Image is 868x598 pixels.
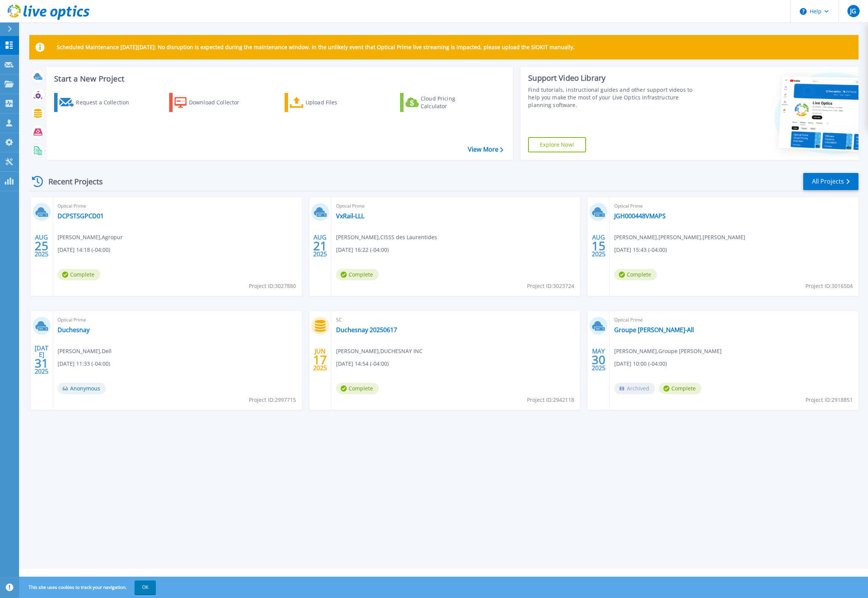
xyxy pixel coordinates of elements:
[614,360,667,368] span: [DATE] 10:00 (-04:00)
[54,93,139,112] a: Request a Collection
[29,172,113,191] div: Recent Projects
[659,383,701,394] span: Complete
[806,282,853,290] span: Project ID: 3016504
[614,347,722,355] span: [PERSON_NAME] , Groupe [PERSON_NAME]
[58,269,100,280] span: Complete
[527,396,574,404] span: Project ID: 2942118
[400,93,485,112] a: Cloud Pricing Calculator
[336,360,389,368] span: [DATE] 14:54 (-04:00)
[58,316,297,324] span: Optical Prime
[21,580,156,594] span: This site uses cookies to track your navigation.
[336,212,364,220] a: VxRail-LLL
[614,383,655,394] span: Archived
[527,282,574,290] span: Project ID: 3023724
[34,346,49,374] div: [DATE] 2025
[34,232,49,260] div: AUG 2025
[336,316,576,324] span: SC
[336,246,389,254] span: [DATE] 16:22 (-04:00)
[336,202,576,210] span: Optical Prime
[76,95,137,110] div: Request a Collection
[189,95,250,110] div: Download Collector
[528,86,702,109] div: Find tutorials, instructional guides and other support videos to help you make the most of your L...
[336,347,423,355] span: [PERSON_NAME] , DUCHESNAY INC
[135,580,156,594] button: OK
[169,93,254,112] a: Download Collector
[58,212,104,220] a: DCPSTSGPCD01
[313,346,327,374] div: JUN 2025
[528,137,586,152] a: Explore Now!
[313,243,327,249] span: 21
[58,360,110,368] span: [DATE] 11:33 (-04:00)
[528,73,702,83] div: Support Video Library
[468,146,503,153] a: View More
[336,269,379,280] span: Complete
[591,232,606,260] div: AUG 2025
[614,212,666,220] a: JGH000448VMAPS
[313,357,327,363] span: 17
[58,383,106,394] span: Anonymous
[58,246,110,254] span: [DATE] 14:18 (-04:00)
[336,326,397,334] a: Duchesnay 20250617
[313,232,327,260] div: AUG 2025
[591,346,606,374] div: MAY 2025
[614,246,667,254] span: [DATE] 15:43 (-04:00)
[35,360,48,366] span: 31
[58,347,112,355] span: [PERSON_NAME] , Dell
[58,202,297,210] span: Optical Prime
[614,326,694,334] a: Groupe [PERSON_NAME]-All
[614,202,854,210] span: Optical Prime
[850,8,856,14] span: JG
[421,95,482,110] div: Cloud Pricing Calculator
[249,396,296,404] span: Project ID: 2997715
[58,326,90,334] a: Duchesnay
[285,93,370,112] a: Upload Files
[592,243,605,249] span: 15
[58,233,123,241] span: [PERSON_NAME] , Agropur
[614,233,745,241] span: [PERSON_NAME] , [PERSON_NAME].[PERSON_NAME]
[336,383,379,394] span: Complete
[336,233,437,241] span: [PERSON_NAME] , CISSS des Laurentides
[614,269,657,280] span: Complete
[806,396,853,404] span: Project ID: 2918851
[249,282,296,290] span: Project ID: 3027880
[803,173,858,190] a: All Projects
[614,316,854,324] span: Optical Prime
[54,75,503,83] h3: Start a New Project
[592,357,605,363] span: 30
[57,44,575,50] p: Scheduled Maintenance [DATE][DATE]: No disruption is expected during the maintenance window. In t...
[306,95,367,110] div: Upload Files
[35,243,48,249] span: 25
